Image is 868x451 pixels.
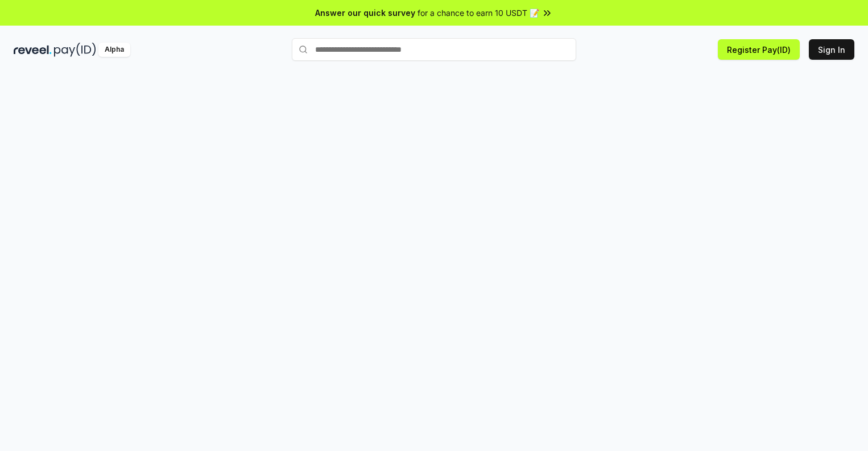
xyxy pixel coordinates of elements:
[718,39,800,60] button: Register Pay(ID)
[418,7,539,19] span: for a chance to earn 10 USDT 📝
[98,43,130,57] div: Alpha
[14,43,52,57] img: reveel_dark
[54,43,96,57] img: pay_id
[809,39,854,60] button: Sign In
[315,7,415,19] span: Answer our quick survey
